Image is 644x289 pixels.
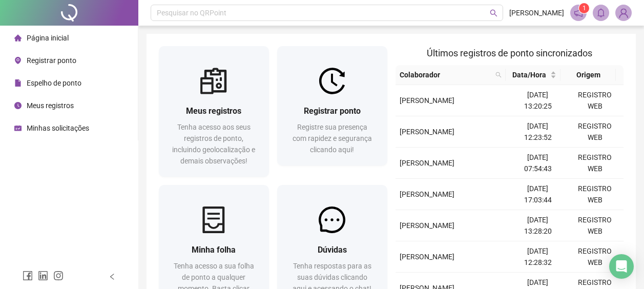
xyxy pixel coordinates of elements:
span: Data/Hora [510,69,549,80]
span: Meus registros [27,101,74,110]
th: Data/Hora [506,65,561,85]
span: [PERSON_NAME] [400,221,454,230]
td: REGISTRO WEB [567,210,624,241]
span: search [493,67,504,82]
span: 1 [583,5,586,12]
span: [PERSON_NAME] [400,190,454,198]
span: linkedin [38,271,48,281]
td: [DATE] 13:20:25 [509,85,566,116]
td: REGISTRO WEB [567,116,624,148]
span: [PERSON_NAME] [509,7,564,18]
span: [PERSON_NAME] [400,253,454,261]
span: schedule [14,125,22,132]
span: Colaborador [400,69,491,80]
td: [DATE] 12:23:52 [509,116,566,148]
td: [DATE] 13:28:20 [509,210,566,241]
span: instagram [53,271,64,281]
span: Registrar ponto [27,56,76,65]
span: home [14,34,22,42]
span: facebook [23,271,33,281]
span: Meus registros [186,106,241,116]
span: environment [14,57,22,64]
td: REGISTRO WEB [567,148,624,179]
a: Registrar pontoRegistre sua presença com rapidez e segurança clicando aqui! [277,46,387,166]
td: [DATE] 12:28:32 [509,241,566,273]
span: bell [596,8,606,17]
div: Open Intercom Messenger [609,254,634,279]
span: Minhas solicitações [27,124,89,132]
td: REGISTRO WEB [567,241,624,273]
span: Página inicial [27,34,69,42]
span: Registre sua presença com rapidez e segurança clicando aqui! [293,123,372,154]
span: clock-circle [14,102,22,109]
span: [PERSON_NAME] [400,96,454,105]
sup: 1 [579,3,589,13]
td: [DATE] 07:54:43 [509,148,566,179]
span: Últimos registros de ponto sincronizados [427,48,592,58]
span: [PERSON_NAME] [400,159,454,167]
span: search [490,9,497,17]
th: Origem [560,65,616,85]
span: left [109,273,116,280]
span: search [495,72,502,78]
img: 90663 [616,5,631,20]
td: REGISTRO WEB [567,179,624,210]
span: file [14,79,22,87]
span: Registrar ponto [304,106,361,116]
span: Espelho de ponto [27,79,81,87]
span: Minha folha [192,245,236,255]
td: REGISTRO WEB [567,85,624,116]
a: Meus registrosTenha acesso aos seus registros de ponto, incluindo geolocalização e demais observa... [159,46,269,177]
span: Dúvidas [318,245,347,255]
span: [PERSON_NAME] [400,128,454,136]
span: Tenha acesso aos seus registros de ponto, incluindo geolocalização e demais observações! [172,123,255,165]
span: notification [574,8,583,17]
td: [DATE] 17:03:44 [509,179,566,210]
